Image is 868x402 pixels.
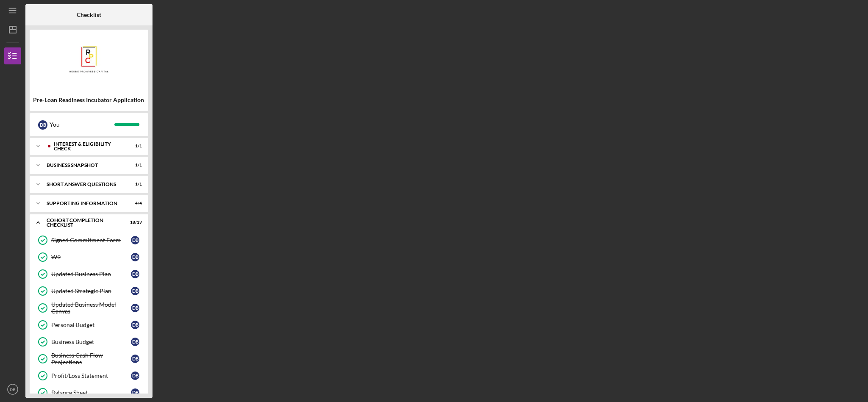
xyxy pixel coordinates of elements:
a: W9DB [34,249,144,266]
div: Updated Business Model Canvas [51,301,131,315]
div: D B [131,321,139,329]
div: D B [131,270,139,278]
button: DB [4,381,21,398]
a: Signed Commitment FormDB [34,232,144,249]
div: Interest & Eligibility Check [54,141,121,151]
div: D B [38,120,47,130]
div: 1 / 1 [127,182,142,187]
div: D B [131,338,139,346]
div: Personal Budget [51,322,131,328]
div: D B [131,236,139,244]
b: Checklist [77,11,101,18]
div: D B [131,287,139,295]
div: Short Answer Questions [47,182,121,187]
div: D B [131,355,139,363]
div: Business Cash Flow Projections [51,352,131,366]
div: 1 / 1 [127,163,142,168]
div: You [50,117,114,132]
div: D B [131,388,139,397]
div: 1 / 1 [127,144,142,149]
div: 4 / 4 [127,201,142,206]
a: Business Cash Flow ProjectionsDB [34,350,144,367]
a: Personal BudgetDB [34,316,144,333]
div: 18 / 19 [127,220,142,225]
div: W9 [51,254,131,261]
a: Profit/Loss StatementDB [34,367,144,384]
text: DB [10,387,15,392]
div: Updated Business Plan [51,271,131,277]
div: D B [131,372,139,380]
div: Signed Commitment Form [51,237,131,244]
div: Pre-Loan Readiness Incubator Application [33,97,145,103]
a: Balance SheetDB [34,384,144,401]
div: D B [131,304,139,312]
div: Profit/Loss Statement [51,372,131,379]
a: Updated Strategic PlanDB [34,283,144,299]
img: Product logo [30,34,148,85]
div: Business Snapshot [47,163,121,168]
div: Supporting Information [47,201,121,206]
div: Updated Strategic Plan [51,288,131,294]
div: D B [131,253,139,261]
div: Business Budget [51,338,131,345]
div: Cohort Completion Checklist [47,218,121,227]
div: Balance Sheet [51,389,131,396]
a: Updated Business PlanDB [34,266,144,283]
a: Updated Business Model CanvasDB [34,299,144,316]
a: Business BudgetDB [34,333,144,350]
